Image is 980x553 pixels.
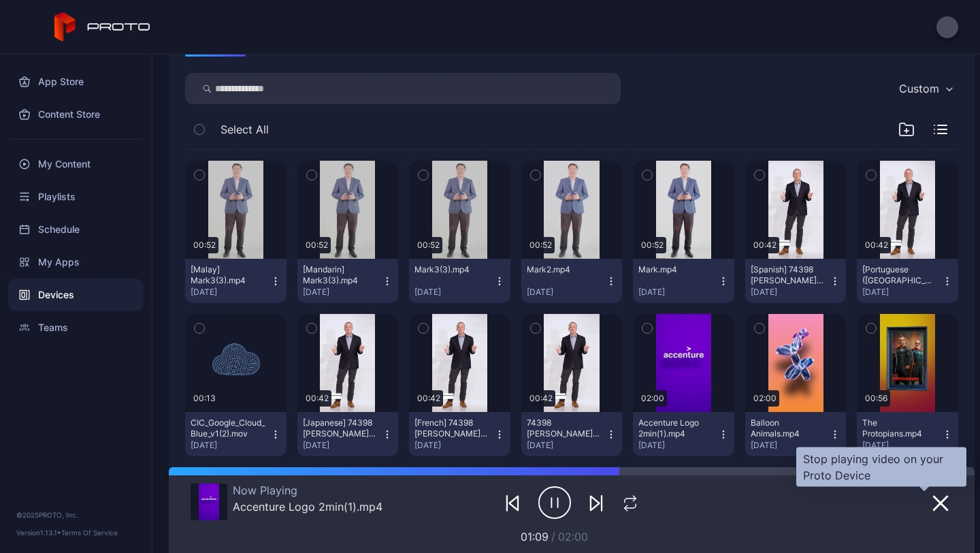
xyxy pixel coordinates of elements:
[751,417,826,439] div: Balloon Animals.mp4
[409,259,510,303] button: Mark3(3).mp4[DATE]
[751,440,830,451] div: [DATE]
[527,440,606,451] div: [DATE]
[857,259,958,303] button: [Portuguese ([GEOGRAPHIC_DATA])] 74398 [PERSON_NAME] Welcome Proto 2025.mp4[DATE]
[521,530,549,543] span: 01:09
[16,509,135,520] div: © 2025 PROTO, Inc.
[892,73,958,104] button: Custom
[303,440,382,451] div: [DATE]
[638,440,718,451] div: [DATE]
[303,417,378,439] div: [Japanese] 74398 Stuart Welcome Proto 2025.mp4
[8,246,144,279] a: My Apps
[8,279,144,311] a: Devices
[191,264,265,286] div: [Malay] Mark3(3).mp4
[185,259,287,303] button: [Malay] Mark3(3).mp4[DATE]
[751,264,826,286] div: [Spanish] 74398 Stuart Welcome Proto 2025.mp4
[185,412,287,456] button: CIC_Google_Cloud_Blue_v1(2).mov[DATE]
[8,65,144,98] a: App Store
[8,98,144,131] a: Content Store
[409,412,510,456] button: [French] 74398 [PERSON_NAME] Welcome Proto 2025.mp4[DATE]
[8,148,144,180] a: My Content
[303,264,378,286] div: [Mandarin] Mark3(3).mp4
[8,180,144,213] a: Playlists
[633,259,734,303] button: Mark.mp4[DATE]
[8,311,144,344] a: Teams
[303,287,382,298] div: [DATE]
[521,412,623,456] button: 74398 [PERSON_NAME] Welcome Proto 2025.mp4[DATE]
[297,259,399,303] button: [Mandarin] Mark3(3).mp4[DATE]
[414,264,489,275] div: Mark3(3).mp4
[527,264,602,275] div: Mark2.mp4
[233,484,382,497] div: Now Playing
[558,530,588,543] span: 02:00
[551,530,555,543] span: /
[220,121,269,138] span: Select All
[16,528,61,537] span: Version 1.13.1 •
[633,412,734,456] button: Accenture Logo 2min(1).mp4[DATE]
[233,500,382,513] div: Accenture Logo 2min(1).mp4
[899,82,939,95] div: Custom
[638,417,713,439] div: Accenture Logo 2min(1).mp4
[745,412,847,456] button: Balloon Animals.mp4[DATE]
[8,213,144,246] a: Schedule
[638,264,713,275] div: Mark.mp4
[862,417,937,439] div: The Protopians.mp4
[751,287,830,298] div: [DATE]
[527,417,602,439] div: 74398 Stuart Welcome Proto 2025.mp4
[191,417,265,439] div: CIC_Google_Cloud_Blue_v1(2).mov
[521,259,623,303] button: Mark2.mp4[DATE]
[297,412,399,456] button: [Japanese] 74398 [PERSON_NAME] Welcome Proto 2025.mp4[DATE]
[638,287,718,298] div: [DATE]
[414,440,494,451] div: [DATE]
[414,417,489,439] div: [French] 74398 Stuart Welcome Proto 2025.mp4
[857,412,958,456] button: The Protopians.mp4[DATE]
[414,287,494,298] div: [DATE]
[862,287,942,298] div: [DATE]
[191,440,270,451] div: [DATE]
[862,440,942,451] div: [DATE]
[803,451,960,484] div: Stop playing video on your Proto Device
[862,264,937,286] div: [Portuguese (Brazil)] 74398 Stuart Welcome Proto 2025.mp4
[191,287,270,298] div: [DATE]
[527,287,606,298] div: [DATE]
[61,528,118,537] a: Terms Of Service
[745,259,847,303] button: [Spanish] 74398 [PERSON_NAME] Welcome Proto 2025.mp4[DATE]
